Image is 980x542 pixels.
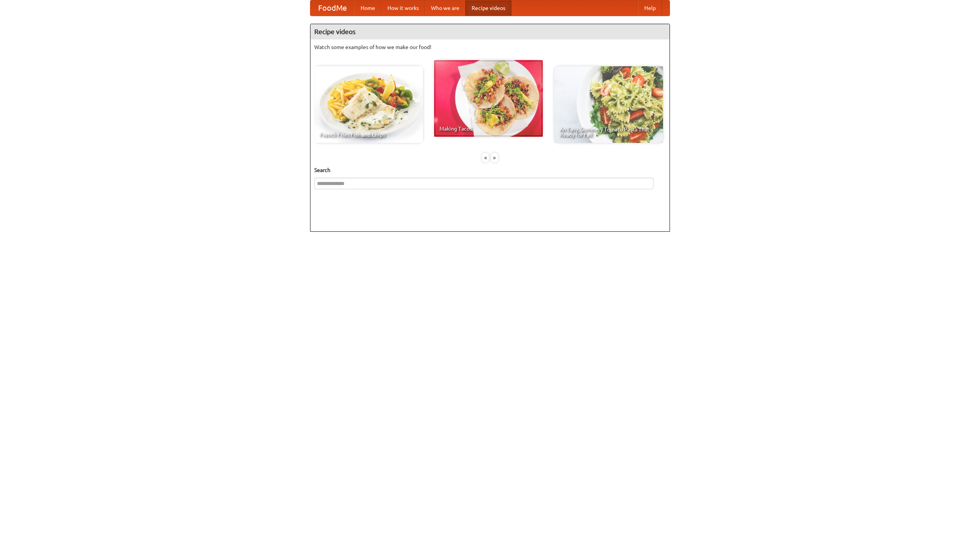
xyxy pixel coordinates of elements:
[434,60,543,137] a: Making Tacos
[425,0,465,16] a: Who we are
[560,127,658,138] span: An Easy, Summery Tomato Pasta That's Ready for Fall
[439,126,537,131] span: Making Tacos
[310,24,670,39] h4: Recipe videos
[491,153,498,162] div: »
[465,0,511,16] a: Recipe videos
[482,153,489,162] div: «
[320,132,418,138] span: French Fries Fish and Chips
[554,66,663,143] a: An Easy, Summery Tomato Pasta That's Ready for Fall
[314,166,666,174] h5: Search
[314,43,666,51] p: Watch some examples of how we make our food!
[310,0,354,16] a: FoodMe
[381,0,425,16] a: How it works
[314,66,423,143] a: French Fries Fish and Chips
[638,0,662,16] a: Help
[354,0,381,16] a: Home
